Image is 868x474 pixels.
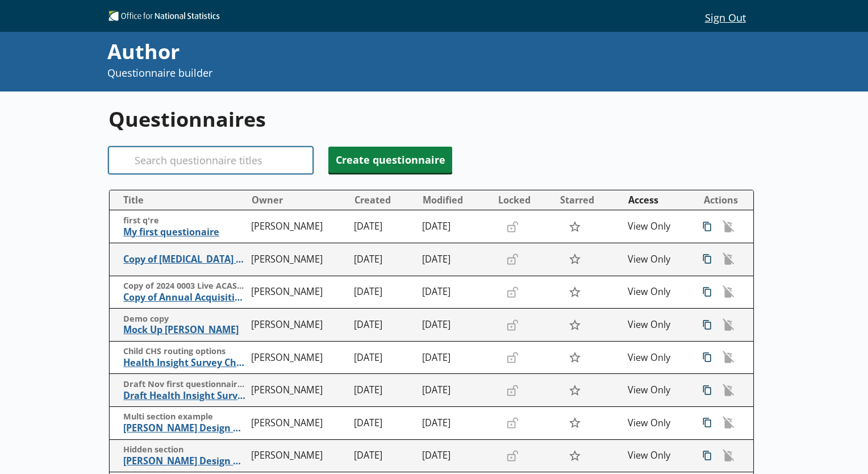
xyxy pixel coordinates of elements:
td: [PERSON_NAME] [247,243,349,276]
th: Actions [691,190,753,210]
span: Multi section example [123,411,246,422]
td: [PERSON_NAME] [247,439,349,472]
span: Mock Up [PERSON_NAME] [123,324,246,336]
button: Star [562,412,587,434]
span: Health Insight Survey Child CHS [123,357,246,369]
td: [PERSON_NAME] [247,374,349,407]
td: [PERSON_NAME] [247,407,349,440]
td: [DATE] [418,276,493,309]
td: [PERSON_NAME] [247,309,349,342]
td: View Only [623,243,692,276]
td: View Only [623,374,692,407]
button: Title [114,191,246,209]
td: [PERSON_NAME] [247,276,349,309]
button: Modified [418,191,493,209]
button: Sign Out [696,7,754,27]
span: My first questionaire [123,226,246,238]
button: Star [562,314,587,335]
td: [DATE] [349,374,418,407]
td: [DATE] [349,439,418,472]
td: View Only [623,309,692,342]
span: Draft Health Insight Survey Nov [123,390,246,402]
span: Copy of 2024 0003 Live ACAS NI [123,281,246,292]
button: Created [350,191,418,209]
button: Starred [555,191,623,209]
button: Star [562,380,587,401]
td: [DATE] [349,407,418,440]
h1: Questionnaires [108,105,754,133]
input: Search questionnaire titles [108,147,313,174]
button: Star [562,445,587,467]
p: Questionnaire builder [107,66,581,80]
td: [DATE] [418,341,493,374]
td: [PERSON_NAME] [247,341,349,374]
button: Owner [247,191,349,209]
td: [PERSON_NAME] [247,210,349,243]
td: View Only [623,407,692,440]
td: [DATE] [418,407,493,440]
td: [DATE] [349,243,418,276]
button: Create questionnaire [328,147,452,173]
div: Author [107,38,581,66]
td: [DATE] [349,276,418,309]
td: [DATE] [349,341,418,374]
span: Draft Nov first questionnaire routing [123,379,246,390]
span: Child CHS routing options [123,346,246,357]
td: [DATE] [418,210,493,243]
td: [DATE] [349,309,418,342]
button: Access [624,191,691,209]
span: first q're [123,215,246,226]
td: [DATE] [418,439,493,472]
button: Star [562,347,587,368]
button: Star [562,281,587,303]
span: [PERSON_NAME] Design Options [123,455,246,467]
button: Star [562,216,587,238]
span: [PERSON_NAME] Design Options [123,422,246,434]
button: Locked [494,191,554,209]
button: Star [562,248,587,270]
td: [DATE] [418,374,493,407]
td: View Only [623,210,692,243]
span: Copy of Annual Acquisitions and Disposals of Capital Assets for [PERSON_NAME] [123,292,246,303]
span: Copy of [MEDICAL_DATA] Infection Survey [123,253,246,265]
td: [DATE] [418,309,493,342]
td: View Only [623,341,692,374]
td: [DATE] [349,210,418,243]
span: Demo copy [123,314,246,325]
td: [DATE] [418,243,493,276]
span: Hidden section [123,444,246,455]
td: View Only [623,439,692,472]
td: View Only [623,276,692,309]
